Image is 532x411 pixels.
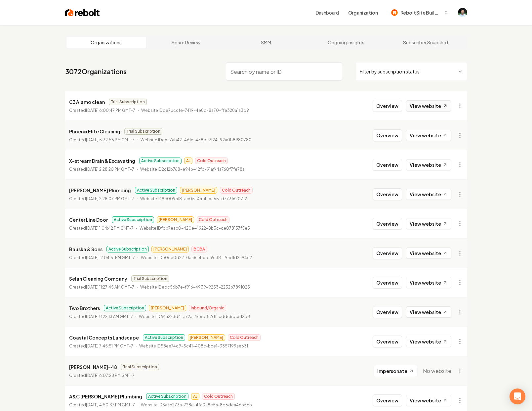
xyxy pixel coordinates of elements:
button: Overview [373,159,402,171]
img: Rebolt Logo [65,8,100,17]
span: AJ [184,158,192,164]
button: Open user button [458,8,467,17]
span: Impersonate [377,368,407,374]
span: [PERSON_NAME] [157,216,194,223]
a: View website [406,218,451,229]
button: Impersonate [374,365,418,377]
span: Cold Outreach [195,158,228,164]
p: Two Brothers [69,304,100,312]
a: Dashboard [316,9,339,16]
span: Active Subscription [139,158,182,164]
time: [DATE] 7:45:51 PM GMT-7 [86,343,133,348]
p: [PERSON_NAME]-48 [69,363,117,371]
p: Created [69,284,134,291]
span: Cold Outreach [197,216,229,223]
p: Created [69,225,134,232]
p: Website ID 3a7b273a-728e-4fa0-8c5a-8d6dea46b5cb [141,402,252,408]
time: [DATE] 8:22:13 AM GMT-7 [86,314,133,319]
a: View website [406,395,451,406]
span: Inbound/Organic [189,305,226,311]
span: [PERSON_NAME] [188,334,225,341]
span: AJ [191,393,199,400]
span: Rebolt Site Builder [400,9,441,16]
a: View website [406,130,451,141]
p: Created [69,196,134,202]
p: Created [69,254,135,261]
span: BCBA [191,246,207,252]
p: Created [69,166,134,173]
a: View website [406,336,451,347]
p: Coastal Concepts Landscape [69,334,139,342]
p: Created [69,107,135,114]
span: Active Subscription [143,334,185,341]
a: View website [406,277,451,288]
a: Ongoing Insights [306,37,386,48]
p: Website ID e0ce0d22-0aa8-41cd-9c38-f9ad1d2a94e2 [141,254,252,261]
span: [PERSON_NAME] [149,305,186,311]
a: Spam Review [146,37,226,48]
span: [PERSON_NAME] [151,246,189,252]
div: Open Intercom Messenger [510,388,525,404]
img: Arwin Rahmatpanah [458,8,467,17]
button: Overview [373,129,402,141]
button: Overview [373,394,402,406]
time: [DATE] 6:00:47 PM GMT-7 [86,108,135,113]
input: Search by name or ID [226,62,342,81]
a: View website [406,159,451,170]
button: Overview [373,100,402,112]
p: Center Line Door [69,216,108,224]
span: Active Subscription [104,305,146,311]
span: Trial Subscription [121,364,159,370]
p: [PERSON_NAME] Plumbing [69,186,131,194]
p: Website ID fdb7eac0-420e-4922-8b3c-ce078137f5e5 [140,225,250,232]
span: No website [423,367,451,375]
time: [DATE] 2:28:07 PM GMT-7 [86,196,134,201]
button: Overview [373,218,402,230]
p: Phoenix Elite Cleaning [69,127,120,135]
p: Bauska & Sons [69,245,102,253]
p: Created [69,372,135,379]
button: Overview [373,247,402,259]
time: [DATE] 5:32:56 PM GMT-7 [86,137,135,142]
p: Website ID 9c009a18-ac05-4af4-ba65-d77316207f21 [140,196,248,202]
p: Website ID edc56b7e-f916-4939-9253-2232b7891025 [140,284,250,291]
button: Organization [344,7,382,19]
p: Website ID 64a223d4-a72a-4c6c-82d1-cddc8dc512d8 [139,313,250,320]
p: A&C [PERSON_NAME] Plumbing [69,392,142,400]
button: Overview [373,336,402,347]
a: View website [406,189,451,200]
p: Created [69,343,133,349]
span: Trial Subscription [131,275,169,282]
p: Created [69,137,135,143]
time: [DATE] 12:04:51 PM GMT-7 [86,255,135,260]
a: View website [406,248,451,259]
time: [DATE] 4:50:37 PM GMT-7 [86,402,135,407]
span: Cold Outreach [202,393,235,400]
button: Overview [373,306,402,318]
a: View website [406,100,451,112]
p: C3 Alamo clean [69,98,105,106]
a: Organizations [66,37,146,48]
p: Selah Cleaning Company [69,275,127,283]
p: Website ID 2c12b768-e94b-42fd-91af-4a760f7fe78a [140,166,245,173]
span: Trial Subscription [109,99,147,105]
button: Overview [373,277,402,289]
a: SMM [226,37,306,48]
span: Trial Subscription [124,128,162,135]
time: [DATE] 11:27:45 AM GMT-7 [86,285,134,290]
p: Created [69,402,135,408]
p: X-stream Drain & Excavating [69,157,135,165]
p: Website ID de7bccfe-7419-4e8d-8a70-ffe328a1a3d9 [141,107,249,114]
time: [DATE] 2:28:20 PM GMT-7 [86,167,134,172]
a: 3072Organizations [65,67,127,76]
span: Cold Outreach [228,334,261,341]
span: Active Subscription [135,187,177,194]
span: Active Subscription [106,246,149,252]
span: Active Subscription [112,216,154,223]
span: [PERSON_NAME] [180,187,217,194]
button: Overview [373,188,402,200]
p: Website ID 58ee74c9-5c41-408c-bce1-3357199ae631 [139,343,248,349]
a: Subscriber Snapshot [386,37,466,48]
time: [DATE] 6:07:28 PM GMT-7 [86,373,135,378]
span: Active Subscription [146,393,188,400]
